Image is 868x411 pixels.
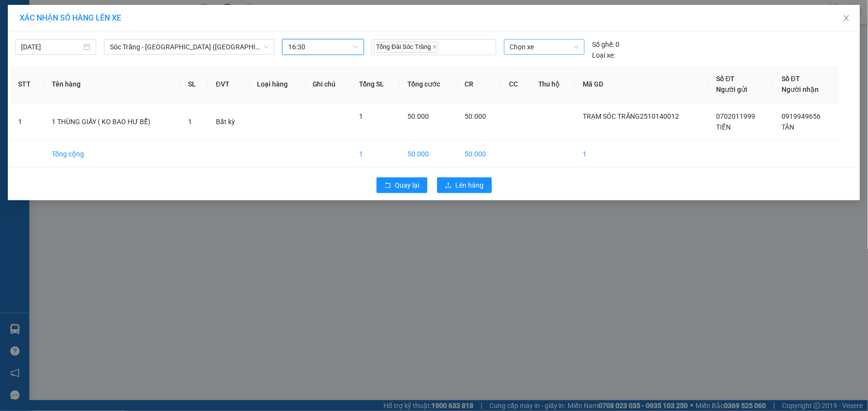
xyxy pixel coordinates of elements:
[10,103,44,141] td: 1
[782,75,800,83] span: Số ĐT
[263,44,269,50] span: down
[188,118,192,126] span: 1
[4,67,101,103] span: Trạm Sóc Trăng
[377,177,427,193] button: rollbackQuay lại
[384,182,391,190] span: rollback
[305,65,351,103] th: Ghi chú
[208,103,250,141] td: Bất kỳ
[782,123,794,131] span: TÂN
[457,141,502,168] td: 50.000
[44,103,180,141] td: 1 THÙNG GIẤY ( KO BAO HƯ BỂ)
[57,31,126,38] span: TP.HCM -SÓC TRĂNG
[359,112,363,120] span: 1
[437,177,492,193] button: uploadLên hàng
[208,65,250,103] th: ĐVT
[457,65,502,103] th: CR
[180,65,208,103] th: SL
[144,21,187,30] span: [DATE]
[593,39,614,50] span: Số ghế:
[400,141,457,168] td: 50.000
[445,182,452,190] span: upload
[351,65,400,103] th: Tổng SL
[400,65,457,103] th: Tổng cước
[21,42,82,52] input: 14/10/2025
[407,112,429,120] span: 50.000
[593,39,620,50] div: 0
[20,13,121,22] span: XÁC NHẬN SỐ HÀNG LÊN XE
[456,180,484,191] span: Lên hàng
[250,65,305,103] th: Loại hàng
[144,12,187,30] p: Ngày giờ in:
[782,86,819,93] span: Người nhận
[432,44,437,49] span: close
[110,40,269,54] span: Sóc Trăng - Sài Gòn (Hàng)
[575,141,709,168] td: 1
[44,141,180,168] td: Tổng cộng
[501,65,530,103] th: CC
[288,40,358,54] span: 16:30
[56,41,135,51] strong: PHIẾU GỬI HÀNG
[575,65,709,103] th: Mã GD
[62,5,128,26] strong: XE KHÁCH MỸ DUYÊN
[44,65,180,103] th: Tên hàng
[351,141,400,168] td: 1
[717,123,731,131] span: TIẾN
[10,65,44,103] th: STT
[374,42,439,53] span: Tổng Đài Sóc Trăng
[782,112,821,120] span: 0919949656
[465,112,487,120] span: 50.000
[395,180,420,191] span: Quay lại
[593,50,615,61] span: Loại xe:
[717,112,756,120] span: 0702011999
[717,86,748,93] span: Người gửi
[833,5,860,32] button: Close
[717,75,735,83] span: Số ĐT
[4,67,101,103] span: Gửi:
[843,14,850,22] span: close
[530,65,575,103] th: Thu hộ
[510,40,579,54] span: Chọn xe
[583,112,679,120] span: TRẠM SÓC TRĂNG2510140012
